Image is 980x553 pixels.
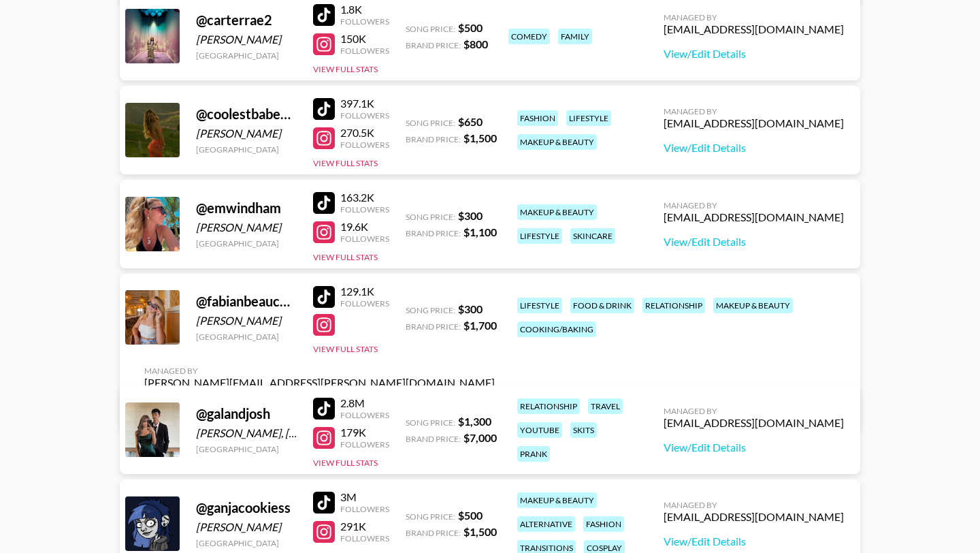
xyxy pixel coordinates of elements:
div: 179K [340,426,389,439]
strong: $ 1,100 [463,225,497,238]
span: Brand Price: [406,40,461,50]
div: [PERSON_NAME] [196,520,297,534]
strong: $ 300 [458,209,483,222]
div: makeup & beauty [713,298,793,313]
span: Song Price: [406,417,455,428]
div: cooking/baking [517,321,596,337]
div: [GEOGRAPHIC_DATA] [196,238,297,249]
div: lifestyle [566,110,611,126]
div: fashion [583,516,624,532]
div: skits [570,422,597,438]
div: relationship [642,298,705,313]
span: Song Price: [406,511,455,522]
span: Song Price: [406,24,455,34]
div: Followers [340,533,389,543]
button: View Full Stats [313,252,378,262]
div: @ fabianbeaucoudrayy [196,293,297,310]
div: 19.6K [340,220,389,234]
div: Followers [340,234,389,244]
div: [GEOGRAPHIC_DATA] [196,538,297,548]
div: youtube [517,422,562,438]
strong: $ 1,500 [463,131,497,144]
div: [GEOGRAPHIC_DATA] [196,50,297,61]
a: View/Edit Details [664,235,844,249]
span: Brand Price: [406,228,461,238]
div: [PERSON_NAME] [196,314,297,328]
button: View Full Stats [313,344,378,354]
div: 291K [340,520,389,533]
div: [EMAIL_ADDRESS][DOMAIN_NAME] [664,116,844,130]
div: 3M [340,490,389,504]
div: Followers [340,140,389,150]
div: 1.8K [340,3,389,16]
div: Managed By [144,366,495,376]
div: 2.8M [340,396,389,410]
div: [PERSON_NAME] [196,33,297,46]
div: Managed By [664,12,844,22]
div: Managed By [664,106,844,116]
div: food & drink [570,298,634,313]
div: lifestyle [517,298,562,313]
strong: $ 7,000 [463,431,497,444]
div: [EMAIL_ADDRESS][DOMAIN_NAME] [664,510,844,524]
div: Managed By [664,500,844,510]
div: fashion [517,110,558,126]
div: [EMAIL_ADDRESS][DOMAIN_NAME] [664,210,844,224]
div: Followers [340,16,389,27]
div: [PERSON_NAME] [196,221,297,234]
div: Followers [340,204,389,215]
div: [PERSON_NAME][EMAIL_ADDRESS][PERSON_NAME][DOMAIN_NAME] [144,376,495,390]
div: @ ganjacookiess [196,499,297,516]
strong: $ 650 [458,115,483,128]
div: [GEOGRAPHIC_DATA] [196,332,297,342]
strong: $ 1,700 [463,319,497,332]
div: Managed By [664,200,844,210]
div: [GEOGRAPHIC_DATA] [196,144,297,155]
a: View/Edit Details [664,47,844,61]
div: Followers [340,439,389,449]
strong: $ 500 [458,21,483,34]
div: [EMAIL_ADDRESS][DOMAIN_NAME] [664,22,844,36]
div: skincare [570,228,615,244]
a: View/Edit Details [664,535,844,548]
div: makeup & beauty [517,134,597,150]
div: Followers [340,110,389,121]
div: @ coolestbabeoutthere [196,106,297,123]
div: 270.5K [340,126,389,140]
strong: $ 500 [458,509,483,522]
div: @ emwindham [196,200,297,217]
div: @ galandjosh [196,405,297,422]
div: [EMAIL_ADDRESS][DOMAIN_NAME] [664,416,844,430]
div: relationship [517,398,580,414]
button: View Full Stats [313,158,378,168]
div: @ carterrae2 [196,12,297,29]
div: [PERSON_NAME] [196,127,297,140]
div: Followers [340,298,389,309]
span: Brand Price: [406,321,461,332]
div: prank [517,446,550,462]
button: View Full Stats [313,64,378,74]
div: 129.1K [340,285,389,298]
div: Followers [340,46,389,56]
div: 397.1K [340,97,389,110]
div: Followers [340,504,389,514]
strong: $ 1,300 [458,415,491,428]
span: Song Price: [406,305,455,315]
a: View/Edit Details [664,441,844,454]
span: Brand Price: [406,528,461,538]
strong: $ 300 [458,302,483,315]
div: lifestyle [517,228,562,244]
div: comedy [508,29,550,44]
div: [PERSON_NAME], [GEOGRAPHIC_DATA] [196,426,297,440]
div: makeup & beauty [517,204,597,220]
strong: $ 1,500 [463,525,497,538]
div: makeup & beauty [517,492,597,508]
div: Followers [340,410,389,420]
div: [GEOGRAPHIC_DATA] [196,444,297,454]
div: 163.2K [340,191,389,204]
span: Song Price: [406,212,455,222]
span: Song Price: [406,118,455,128]
strong: $ 800 [463,37,488,50]
div: travel [588,398,623,414]
div: Managed By [664,406,844,416]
